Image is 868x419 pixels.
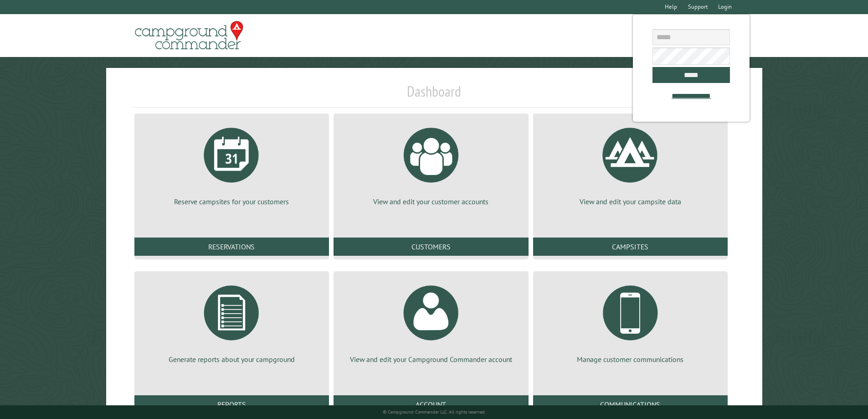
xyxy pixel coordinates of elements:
[134,395,329,414] a: Reports
[544,121,717,207] a: View and edit your campsite data
[544,197,717,207] p: View and edit your campsite data
[533,238,728,256] a: Campsites
[132,83,736,108] h1: Dashboard
[344,279,517,364] a: View and edit your Campground Commander account
[145,121,318,207] a: Reserve campsites for your customers
[145,354,318,364] p: Generate reports about your campground
[334,395,528,414] a: Account
[344,121,517,207] a: View and edit your customer accounts
[344,197,517,207] p: View and edit your customer accounts
[344,354,517,364] p: View and edit your Campground Commander account
[134,238,329,256] a: Reservations
[533,395,728,414] a: Communications
[145,197,318,207] p: Reserve campsites for your customers
[544,279,717,364] a: Manage customer communications
[132,18,246,53] img: Campground Commander
[334,238,528,256] a: Customers
[383,409,486,415] small: © Campground Commander LLC. All rights reserved.
[544,354,717,364] p: Manage customer communications
[145,279,318,364] a: Generate reports about your campground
